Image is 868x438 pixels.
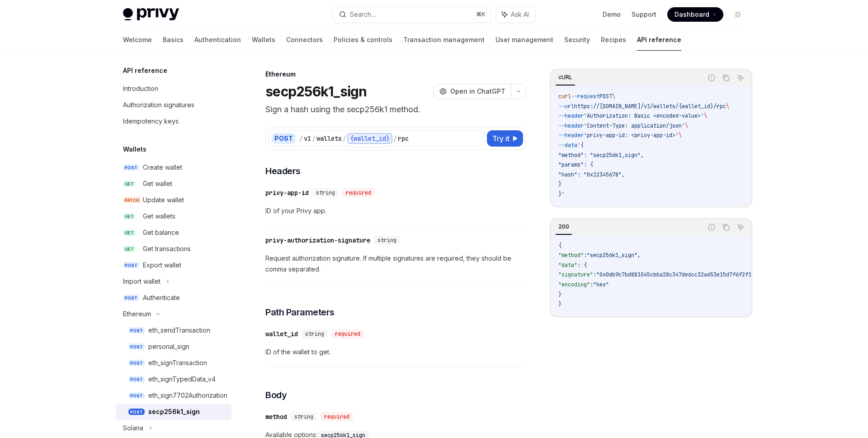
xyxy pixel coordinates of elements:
span: "hash": "0x12345678", [558,171,625,178]
span: "data" [558,262,577,269]
span: "method" [558,252,584,259]
div: eth_signTypedData_v4 [148,374,216,385]
span: ID of the wallet to get. [265,347,526,357]
a: GETGet wallet [116,176,231,192]
span: --header [558,112,584,119]
div: Get wallets [143,211,175,222]
span: --url [558,103,574,110]
span: POST [128,343,145,350]
span: } [558,291,561,298]
div: Get wallet [143,178,172,189]
div: Ethereum [123,309,151,319]
span: POST [128,376,145,383]
a: POSTeth_signTransaction [116,355,231,371]
a: GETGet transactions [116,241,231,257]
span: "encoding" [558,281,590,288]
span: POST [123,295,139,301]
span: '{ [577,142,584,149]
span: }' [558,190,565,198]
span: GET [123,181,136,187]
span: Path Parameters [265,306,335,319]
h1: secp256k1_sign [265,83,367,100]
span: \ [726,103,729,110]
a: Authorization signatures [116,97,231,113]
span: \ [685,122,688,129]
a: API reference [637,29,681,51]
div: Get balance [143,227,179,238]
div: personal_sign [148,341,189,352]
a: Transaction management [403,29,485,51]
a: Basics [163,29,184,51]
div: 200 [556,221,572,232]
span: string [316,189,335,196]
span: POST [123,262,139,269]
span: : { [577,262,587,269]
span: 'Content-Type: application/json' [584,122,685,129]
h5: Wallets [123,144,146,155]
a: POSTsecp256k1_sign [116,404,231,420]
span: \ [612,93,615,100]
div: Idempotency keys [123,116,179,127]
span: POST [128,360,145,367]
a: Dashboard [667,7,723,22]
button: Search...⌘K [333,6,491,23]
div: POST [272,133,296,144]
div: Create wallet [143,162,182,173]
span: --header [558,132,584,139]
a: PATCHUpdate wallet [116,192,231,208]
button: Ask AI [495,6,535,23]
span: "hex" [593,281,609,288]
a: POSTeth_signTypedData_v4 [116,371,231,387]
button: Report incorrect code [706,72,717,84]
span: "signature" [558,271,593,278]
div: / [312,134,316,143]
span: Body [265,389,287,401]
div: {wallet_id} [347,133,392,144]
span: curl [558,93,571,100]
span: { [558,242,561,249]
a: POSTAuthenticate [116,290,231,306]
div: method [265,412,287,421]
div: / [393,134,397,143]
div: rpc [398,134,409,143]
span: Open in ChatGPT [450,87,505,96]
span: POST [128,392,145,399]
a: GETGet balance [116,224,231,241]
span: GET [123,229,136,236]
div: Search... [350,9,375,20]
a: Introduction [116,81,231,97]
div: eth_signTransaction [148,357,207,368]
div: / [299,134,303,143]
a: Idempotency keys [116,113,231,129]
span: Try it [492,133,509,144]
span: POST [123,164,139,171]
span: string [305,330,324,338]
span: : [584,252,587,259]
span: GET [123,246,136,252]
span: : [593,271,596,278]
div: v1 [304,134,311,143]
button: Copy the contents from the code block [720,72,732,84]
span: "params": { [558,161,593,168]
span: POST [128,327,145,334]
div: required [342,188,375,197]
div: wallet_id [265,329,298,338]
span: Request authorization signature. If multiple signatures are required, they should be comma separa... [265,253,526,275]
span: PATCH [123,197,141,204]
div: Export wallet [143,260,181,271]
button: Report incorrect code [706,221,717,233]
div: cURL [556,72,575,83]
p: Sign a hash using the secp256k1 method. [265,103,526,116]
span: "secp256k1_sign" [587,252,637,259]
div: privy-authorization-signature [265,236,370,245]
div: eth_sendTransaction [148,325,210,336]
a: Welcome [123,29,152,51]
span: --header [558,122,584,129]
span: 'privy-app-id: <privy-app-id>' [584,132,679,139]
div: wallets [316,134,342,143]
div: privy-app-id [265,188,309,197]
a: POSTpersonal_sign [116,338,231,355]
a: POSTCreate wallet [116,159,231,176]
div: secp256k1_sign [148,406,200,417]
div: required [321,412,353,421]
